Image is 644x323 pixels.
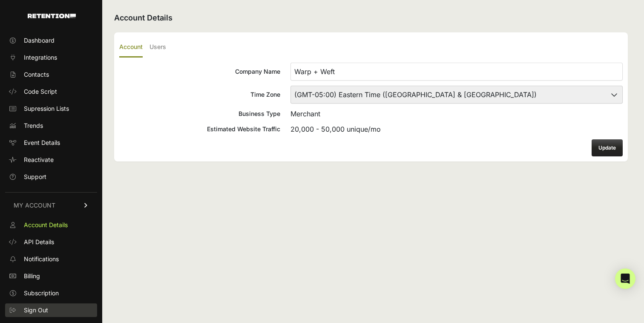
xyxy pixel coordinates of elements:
a: Integrations [5,51,97,64]
span: Billing [24,272,40,280]
a: Subscription [5,286,97,300]
label: Account [119,37,143,58]
span: Sign Out [24,306,48,314]
a: Notifications [5,252,97,266]
span: Account Details [24,221,68,229]
label: Users [149,37,166,58]
a: Support [5,170,97,184]
a: Contacts [5,68,97,81]
div: Estimated Website Traffic [119,125,280,133]
span: Trends [24,121,43,130]
a: API Details [5,235,97,249]
a: Billing [5,269,97,283]
a: Dashboard [5,34,97,47]
span: Supression Lists [24,104,69,113]
span: Contacts [24,70,49,79]
span: Dashboard [24,36,55,45]
span: Subscription [24,289,59,297]
input: Company Name [290,63,623,81]
div: Open Intercom Messenger [615,268,635,289]
div: Time Zone [119,90,280,99]
span: Support [24,173,46,181]
select: Time Zone [290,86,623,104]
div: Merchant [290,109,623,119]
span: API Details [24,238,54,246]
a: MY ACCOUNT [5,192,97,218]
span: Code Script [24,87,57,96]
div: Business Type [119,110,280,118]
button: Update [592,139,623,156]
a: Code Script [5,85,97,98]
img: Retention.com [28,14,76,18]
a: Event Details [5,136,97,150]
span: MY ACCOUNT [14,201,55,210]
h2: Account Details [114,12,628,24]
a: Sign Out [5,303,97,317]
a: Supression Lists [5,102,97,115]
span: Event Details [24,138,60,147]
span: Reactivate [24,156,54,164]
div: 20,000 - 50,000 unique/mo [290,124,623,134]
span: Notifications [24,255,59,263]
div: Company Name [119,67,280,76]
a: Trends [5,119,97,133]
span: Integrations [24,53,57,62]
a: Reactivate [5,153,97,167]
a: Account Details [5,218,97,232]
